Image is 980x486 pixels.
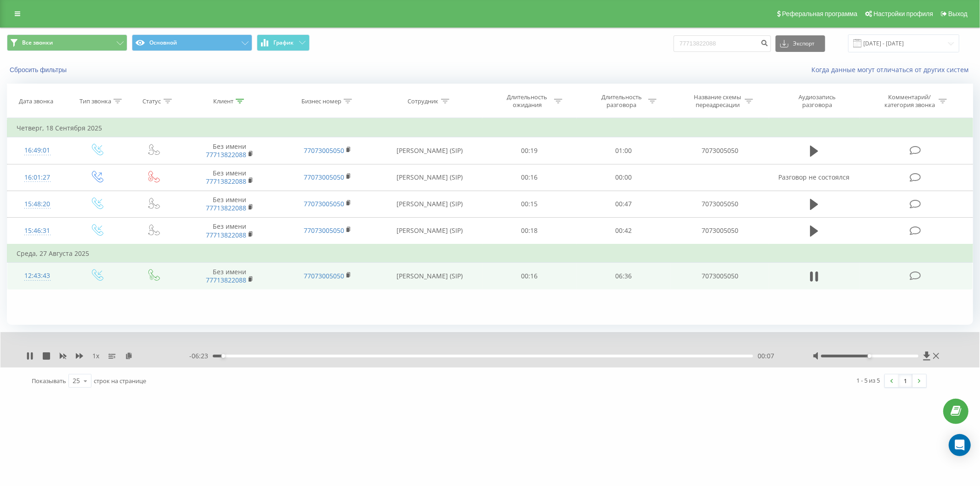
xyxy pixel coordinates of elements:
a: 77073005050 [304,199,344,208]
div: Дата звонка [19,97,53,105]
span: 00:07 [758,351,774,361]
td: [PERSON_NAME] (SIP) [377,263,482,289]
a: 77073005050 [304,146,344,155]
a: 77713822088 [206,150,246,159]
a: 1 [899,374,912,387]
td: 00:16 [482,263,577,289]
div: Клиент [213,97,233,105]
div: Комментарий/категория звонка [883,93,936,109]
td: 00:00 [577,164,671,191]
td: 01:00 [577,137,671,164]
td: Без имени [181,164,278,191]
a: 77713822088 [206,231,246,239]
div: 16:49:01 [17,141,58,159]
a: 77713822088 [206,203,246,212]
button: График [257,34,310,51]
a: Когда данные могут отличаться от других систем [811,65,973,74]
span: Показывать [32,377,66,385]
td: 00:42 [577,217,671,244]
button: Все звонки [7,34,127,51]
span: строк на странице [94,377,146,385]
div: 12:43:43 [17,267,58,285]
div: Длительность разговора [597,93,646,109]
div: 25 [73,376,80,385]
td: Без имени [181,137,278,164]
div: 15:48:20 [17,195,58,213]
td: Без имени [181,191,278,217]
span: Разговор не состоялся [779,173,850,181]
td: 7073005050 [671,263,769,289]
td: [PERSON_NAME] (SIP) [377,137,482,164]
td: 7073005050 [671,191,769,217]
td: 00:16 [482,164,577,191]
td: Четверг, 18 Сентября 2025 [7,119,973,137]
div: Accessibility label [868,354,872,358]
td: Без имени [181,263,278,289]
td: [PERSON_NAME] (SIP) [377,217,482,244]
span: Все звонки [22,39,53,46]
div: Длительность ожидания [503,93,552,109]
div: 1 - 5 из 5 [857,376,880,385]
input: Поиск по номеру [674,35,771,52]
span: Выход [948,10,968,17]
div: Accessibility label [221,354,225,358]
div: Аудиозапись разговора [787,93,847,109]
span: Реферальная программа [782,10,857,17]
td: 00:18 [482,217,577,244]
span: - 06:23 [189,351,213,361]
a: 77073005050 [304,226,344,235]
a: 77713822088 [206,276,246,284]
td: 00:15 [482,191,577,217]
div: Тип звонка [79,97,111,105]
div: Название схемы переадресации [693,93,742,109]
td: 06:36 [577,263,671,289]
td: 7073005050 [671,137,769,164]
button: Сбросить фильтры [7,66,71,74]
button: Экспорт [776,35,825,52]
td: 7073005050 [671,217,769,244]
div: Бизнес номер [301,97,341,105]
div: Open Intercom Messenger [949,434,971,456]
a: 77073005050 [304,173,344,181]
div: Сотрудник [408,97,439,105]
td: 00:47 [577,191,671,217]
div: 16:01:27 [17,169,58,186]
td: Среда, 27 Августа 2025 [7,244,973,263]
td: Без имени [181,217,278,244]
td: 00:19 [482,137,577,164]
span: Настройки профиля [873,10,933,17]
button: Основной [132,34,252,51]
div: 15:46:31 [17,222,58,240]
span: График [274,40,294,46]
div: Статус [143,97,161,105]
td: [PERSON_NAME] (SIP) [377,164,482,191]
span: 1 x [92,351,99,361]
td: [PERSON_NAME] (SIP) [377,191,482,217]
a: 77073005050 [304,271,344,280]
a: 77713822088 [206,177,246,186]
